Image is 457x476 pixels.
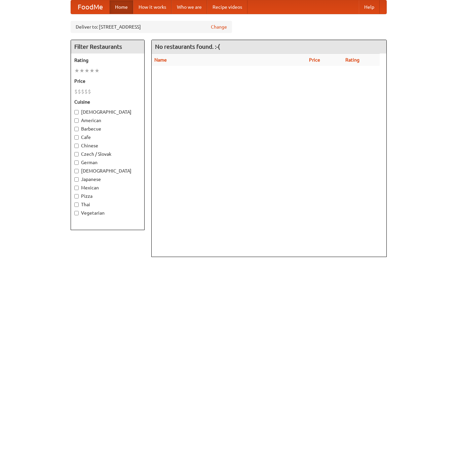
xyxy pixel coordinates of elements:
[74,194,79,198] input: Pizza
[172,0,207,14] a: Who we are
[74,168,141,174] label: [DEMOGRAPHIC_DATA]
[74,134,141,141] label: Cafe
[74,109,141,115] label: [DEMOGRAPHIC_DATA]
[89,67,94,74] li: ★
[78,88,81,95] li: $
[74,118,79,123] input: American
[74,127,79,131] input: Barbecue
[74,144,79,148] input: Chinese
[345,57,359,63] a: Rating
[84,88,88,95] li: $
[74,169,79,173] input: [DEMOGRAPHIC_DATA]
[74,99,141,105] h5: Cuisine
[155,43,220,50] ng-pluralize: No restaurants found. :-(
[74,193,141,199] label: Pizza
[74,57,141,64] h5: Rating
[74,201,141,208] label: Thai
[74,125,141,132] label: Barbecue
[74,176,141,183] label: Japanese
[74,117,141,124] label: American
[74,159,141,166] label: German
[74,67,79,74] li: ★
[74,152,79,156] input: Czech / Slovak
[207,0,247,14] a: Recipe videos
[74,135,79,140] input: Cafe
[74,88,78,95] li: $
[74,110,79,114] input: [DEMOGRAPHIC_DATA]
[71,0,110,14] a: FoodMe
[74,184,141,191] label: Mexican
[74,160,79,165] input: German
[74,210,141,216] label: Vegetarian
[133,0,172,14] a: How it works
[88,88,91,95] li: $
[84,67,89,74] li: ★
[81,88,84,95] li: $
[74,78,141,84] h5: Price
[211,24,227,30] a: Change
[74,203,79,207] input: Thai
[74,186,79,190] input: Mexican
[94,67,100,74] li: ★
[74,142,141,149] label: Chinese
[74,211,79,215] input: Vegetarian
[79,67,84,74] li: ★
[154,57,167,63] a: Name
[74,177,79,182] input: Japanese
[71,40,144,53] h4: Filter Restaurants
[74,151,141,157] label: Czech / Slovak
[309,57,320,63] a: Price
[110,0,133,14] a: Home
[71,21,232,33] div: Deliver to: [STREET_ADDRESS]
[359,0,380,14] a: Help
